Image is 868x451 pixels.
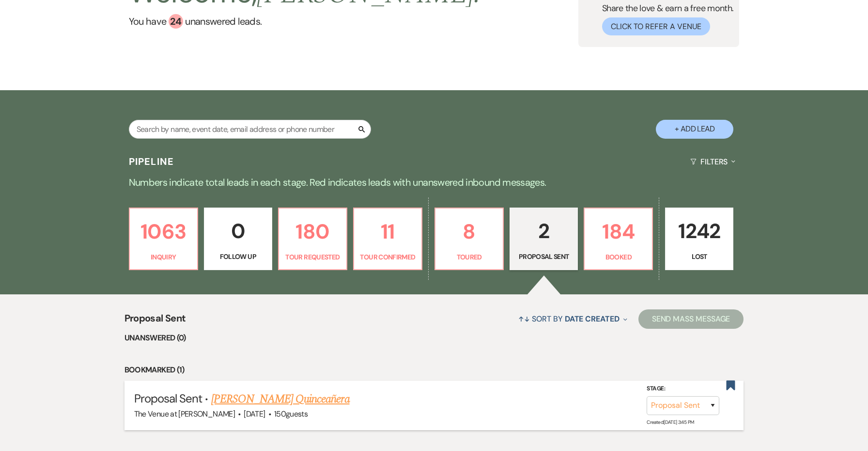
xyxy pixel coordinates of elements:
p: 11 [360,215,416,248]
p: Numbers indicate total leads in each stage. Red indicates leads with unanswered inbound messages. [85,175,783,190]
button: Filters [686,149,739,175]
a: 1242Lost [665,208,733,271]
p: Follow Up [210,251,266,262]
p: 2 [516,215,572,247]
span: ↑↓ [518,314,530,324]
span: 150 guests [274,409,308,419]
a: 180Tour Requested [278,208,347,271]
a: You have 24 unanswered leads. [129,14,481,29]
p: Inquiry [136,252,191,262]
p: 1063 [136,215,191,248]
button: Send Mass Message [638,309,744,329]
button: Sort By Date Created [514,306,631,332]
a: [PERSON_NAME] Quinceañera [211,390,350,408]
input: Search by name, event date, email address or phone number [129,120,371,139]
span: Proposal Sent [124,311,186,332]
p: 8 [441,215,497,248]
div: 24 [169,14,183,29]
p: Tour Requested [285,252,341,262]
p: Tour Confirmed [360,252,416,262]
button: + Add Lead [656,120,733,139]
h3: Pipeline [129,155,174,168]
a: 1063Inquiry [129,208,198,271]
span: Created: [DATE] 3:45 PM [647,419,694,425]
a: 0Follow Up [204,208,272,271]
span: Date Created [565,314,620,324]
p: 1242 [671,215,727,247]
span: Proposal Sent [134,391,202,406]
p: Lost [671,251,727,262]
li: Bookmarked (1) [124,364,744,376]
p: 180 [285,215,341,248]
p: 0 [210,215,266,247]
a: 2Proposal Sent [510,208,578,271]
span: [DATE] [244,409,265,419]
p: Proposal Sent [516,251,572,262]
span: The Venue at [PERSON_NAME] [134,409,235,419]
p: Toured [441,252,497,262]
a: 11Tour Confirmed [353,208,422,271]
button: Click to Refer a Venue [602,17,710,35]
p: Booked [590,252,646,262]
li: Unanswered (0) [124,332,744,344]
a: 8Toured [434,208,504,271]
p: 184 [590,215,646,248]
label: Stage: [647,384,719,394]
a: 184Booked [584,208,653,271]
